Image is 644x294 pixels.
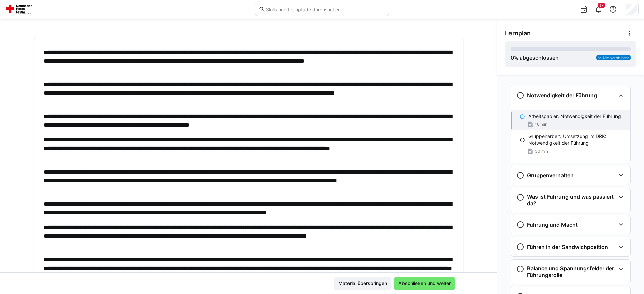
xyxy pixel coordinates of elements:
[527,243,608,250] h3: Führen in der Sandwichposition
[535,122,547,127] span: 10 min
[505,30,531,37] span: Lernplan
[527,221,578,228] h3: Führung und Macht
[511,54,514,61] span: 0
[527,265,615,278] h3: Balance und Spannungsfelder der Führungsrolle
[599,3,604,7] span: 9+
[397,280,452,287] span: Abschließen und weiter
[337,280,388,287] span: Material überspringen
[394,277,455,290] button: Abschließen und weiter
[511,54,559,62] div: % abgeschlossen
[527,172,574,179] h3: Gruppenverhalten
[528,113,621,120] p: Arbeitspapier: Notwendigkeit der Führung
[528,133,625,146] p: Gruppenarbeit: Umsetzung im DRK: Notwendigkeit der Führung
[265,6,385,12] input: Skills und Lernpfade durchsuchen…
[598,56,629,60] span: 8h 18m verbleibend
[527,193,615,207] h3: Was ist Führung und was passiert da?
[535,149,548,154] span: 30 min
[334,277,391,290] button: Material überspringen
[527,92,597,99] h3: Notwendigkeit der Führung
